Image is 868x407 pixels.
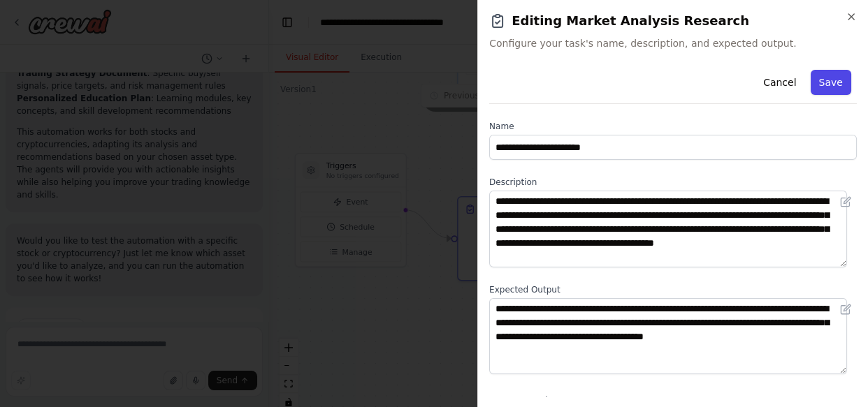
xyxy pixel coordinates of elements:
label: Expected Output [489,284,857,295]
span: Configure your task's name, description, and expected output. [489,36,857,50]
button: Open in editor [837,193,854,210]
label: Name [489,121,857,132]
button: Save [811,70,851,95]
button: Open in editor [837,301,854,318]
label: Description [489,177,857,188]
span: Async Execution [489,395,558,405]
button: Cancel [755,70,804,95]
h2: Editing Market Analysis Research [489,11,857,31]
